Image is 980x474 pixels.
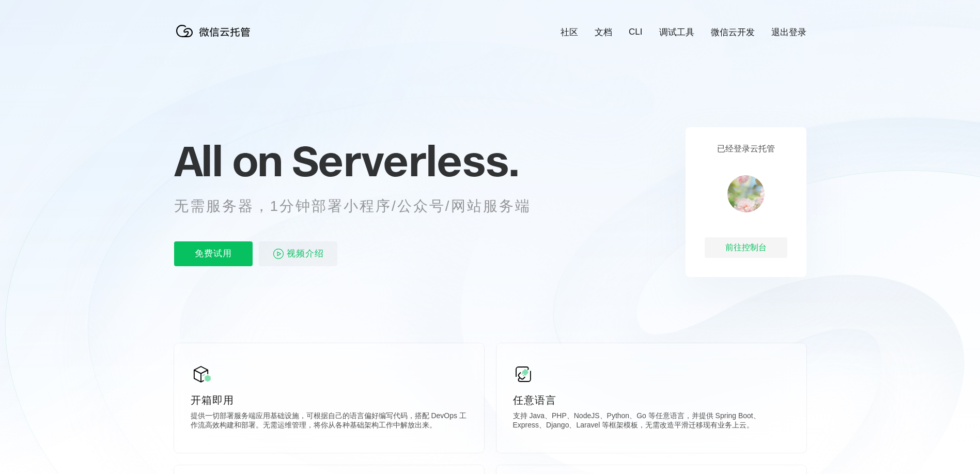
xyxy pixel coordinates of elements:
p: 支持 Java、PHP、NodeJS、Python、Go 等任意语言，并提供 Spring Boot、Express、Django、Laravel 等框架模板，无需改造平滑迁移现有业务上云。 [513,411,790,432]
a: 调试工具 [659,26,694,38]
p: 开箱即用 [191,393,468,407]
p: 已经登录云托管 [717,144,775,155]
a: 微信云托管 [174,34,257,43]
img: video_play.svg [272,248,285,260]
p: 任意语言 [513,393,790,407]
span: Serverless. [292,135,519,187]
a: CLI [629,27,642,37]
a: 退出登录 [771,26,806,38]
p: 提供一切部署服务端应用基础设施，可根据自己的语言偏好编写代码，搭配 DevOps 工作流高效构建和部署。无需运维管理，将你从各种基础架构工作中解放出来。 [191,411,468,432]
a: 文档 [595,26,612,38]
a: 微信云开发 [711,26,755,38]
p: 免费试用 [174,241,253,266]
img: 微信云托管 [174,21,257,41]
p: 无需服务器，1分钟部署小程序/公众号/网站服务端 [174,196,550,217]
span: All on [174,135,282,187]
div: 前往控制台 [705,237,787,258]
span: 视频介绍 [287,241,324,266]
a: 社区 [561,26,578,38]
